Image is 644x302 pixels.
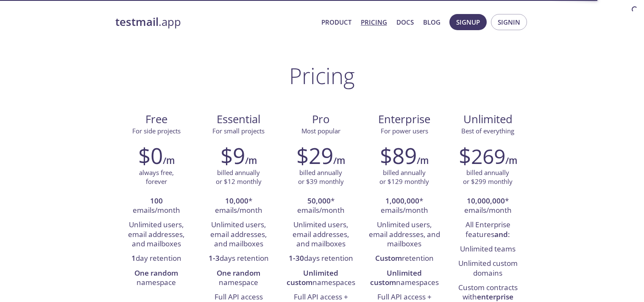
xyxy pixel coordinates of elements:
li: namespace [122,266,191,291]
a: testmail.app [115,15,315,29]
h2: $89 [380,143,417,168]
h2: $29 [296,143,333,168]
span: Best of everything [461,127,514,135]
h6: /m [417,153,429,168]
p: billed annually or $39 monthly [298,168,344,186]
strong: Unlimited custom [370,268,422,287]
li: Unlimited users, email addresses, and mailboxes [286,218,356,251]
strong: One random [134,268,178,278]
strong: 50,000 [307,196,331,206]
strong: testmail [115,14,159,29]
li: days retention [204,251,273,266]
h2: $ [459,143,505,168]
a: Pricing [361,17,387,28]
a: Product [321,17,351,28]
span: Free [122,112,191,127]
span: 269 [471,142,505,170]
h6: /m [505,153,517,168]
a: Blog [423,17,440,28]
span: For small projects [212,127,265,135]
li: day retention [122,251,191,266]
span: Signin [498,17,520,28]
h6: /m [245,153,257,168]
li: Unlimited users, email addresses, and mailboxes [204,218,273,251]
span: Most popular [301,127,340,135]
span: Pro [287,112,355,127]
li: * emails/month [368,194,440,218]
li: Unlimited users, email addresses, and mailboxes [368,218,440,251]
button: Signup [449,14,487,30]
p: always free, forever [139,168,174,186]
li: Unlimited users, email addresses, and mailboxes [122,218,191,251]
li: retention [368,251,440,266]
p: billed annually or $12 monthly [216,168,262,186]
strong: 1-30 [289,253,304,263]
li: namespaces [286,266,356,291]
li: * emails/month [453,194,523,218]
strong: 100 [150,196,163,206]
strong: 10,000,000 [467,196,505,206]
a: Docs [396,17,414,28]
h6: /m [163,153,175,168]
p: billed annually or $299 monthly [463,168,513,186]
strong: and [494,229,508,239]
li: namespace [204,266,273,291]
li: Unlimited custom domains [453,257,523,281]
span: Essential [204,112,273,127]
h6: /m [333,153,345,168]
li: * emails/month [286,194,356,218]
strong: One random [217,268,260,278]
strong: 1 [131,253,136,263]
strong: 1,000,000 [385,196,419,206]
span: Signup [456,17,480,28]
h1: Pricing [289,63,355,88]
strong: Unlimited custom [287,268,339,287]
li: Unlimited teams [453,242,523,257]
li: All Enterprise features : [453,218,523,242]
span: For power users [381,127,428,135]
strong: 1-3 [209,253,220,263]
span: For side projects [132,127,181,135]
span: Unlimited [463,112,513,127]
p: billed annually or $129 monthly [379,168,429,186]
li: * emails/month [204,194,273,218]
h2: $9 [220,143,245,168]
h2: $0 [138,143,163,168]
span: Enterprise [369,112,440,127]
strong: 10,000 [225,196,248,206]
button: Signin [491,14,527,30]
strong: Custom [375,253,402,263]
li: emails/month [122,194,191,218]
li: days retention [286,251,356,266]
li: namespaces [368,266,440,291]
